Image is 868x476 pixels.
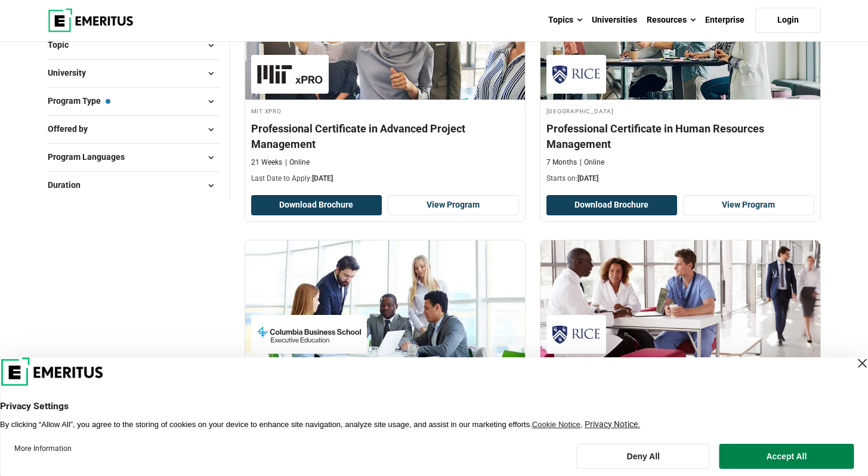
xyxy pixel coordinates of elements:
[48,120,220,138] button: Offered by
[48,178,90,191] span: Duration
[48,149,220,166] button: Program Languages
[48,92,220,110] button: Program Type
[48,66,95,79] span: University
[388,195,519,215] a: View Program
[48,122,97,135] span: Offered by
[546,157,577,168] p: 7 Months
[546,106,814,116] h4: [GEOGRAPHIC_DATA]
[251,195,382,215] button: Download Brochure
[48,38,78,51] span: Topic
[312,174,333,183] span: [DATE]
[546,195,678,215] button: Download Brochure
[48,177,220,194] button: Duration
[580,157,604,168] p: Online
[48,94,110,107] span: Program Type
[546,121,814,151] h4: Professional Certificate in Human Resources Management
[540,240,820,360] img: Professional Certificate in Healthcare Management | Online Business Management Course
[285,157,310,168] p: Online
[245,240,525,435] a: Digital Marketing Course by Columbia Business School Executive Education - September 18, 2025 Col...
[552,61,600,88] img: Rice University
[257,61,323,88] img: MIT xPRO
[546,174,814,184] p: Starts on:
[251,121,519,151] h4: Professional Certificate in Advanced Project Management
[251,106,519,116] h4: MIT xPRO
[251,157,282,168] p: 21 Weeks
[540,240,820,435] a: Business Management Course by Rice University - September 18, 2025 Rice University [GEOGRAPHIC_DA...
[577,174,598,183] span: [DATE]
[48,150,134,163] span: Program Languages
[755,8,821,33] a: Login
[683,195,814,215] a: View Program
[552,321,600,348] img: Rice University
[245,240,525,360] img: Digital Marketing Intensive (Online) | Online Digital Marketing Course
[251,174,519,184] p: Last Date to Apply:
[257,321,361,348] img: Columbia Business School Executive Education
[48,64,220,82] button: University
[48,36,220,54] button: Topic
